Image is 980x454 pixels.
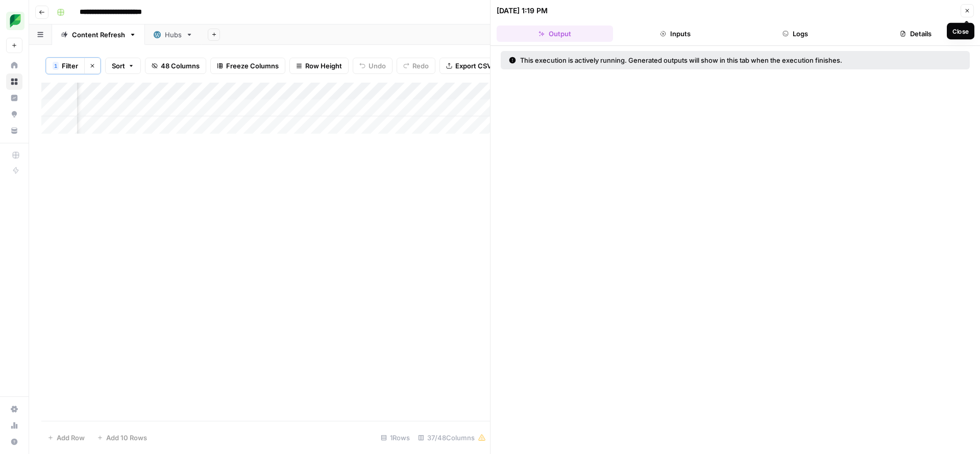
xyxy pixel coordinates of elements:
a: Home [6,57,22,73]
div: 1 Rows [377,430,414,446]
div: Close [952,27,969,36]
button: Details [857,26,974,42]
button: Undo [353,58,393,74]
a: Content Refresh [52,24,145,45]
button: Workspace: SproutSocial [6,8,22,34]
span: Row Height [305,61,342,71]
span: Redo [412,61,429,71]
button: Logs [738,26,854,42]
a: Insights [6,90,22,106]
button: Add 10 Rows [91,430,153,446]
span: Export CSV [455,61,492,71]
button: Export CSV [439,58,498,74]
a: Opportunities [6,106,22,122]
img: SproutSocial Logo [6,12,24,30]
div: [DATE] 1:19 PM [497,6,548,16]
button: Inputs [617,26,733,42]
span: Add Row [57,433,85,443]
div: Hubs [165,30,182,40]
button: Freeze Columns [210,58,285,74]
div: 1 [53,62,59,70]
span: Freeze Columns [226,61,279,71]
button: 48 Columns [145,58,206,74]
span: Filter [62,61,78,71]
div: Content Refresh [72,30,125,40]
button: 1Filter [46,58,84,74]
button: Sort [105,58,141,74]
button: Help + Support [6,434,22,450]
a: Hubs [145,24,202,45]
span: 48 Columns [161,61,200,71]
span: Undo [369,61,386,71]
button: Add Row [41,430,91,446]
div: 37/48 Columns [414,430,490,446]
a: Browse [6,73,22,90]
a: Settings [6,401,22,417]
a: Your Data [6,122,22,139]
span: 1 [54,62,57,70]
button: Redo [397,58,435,74]
button: Output [497,26,613,42]
a: Usage [6,417,22,434]
span: Add 10 Rows [106,433,147,443]
div: This execution is actively running. Generated outputs will show in this tab when the execution fi... [509,55,902,65]
span: Sort [112,61,125,71]
button: Row Height [289,58,349,74]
